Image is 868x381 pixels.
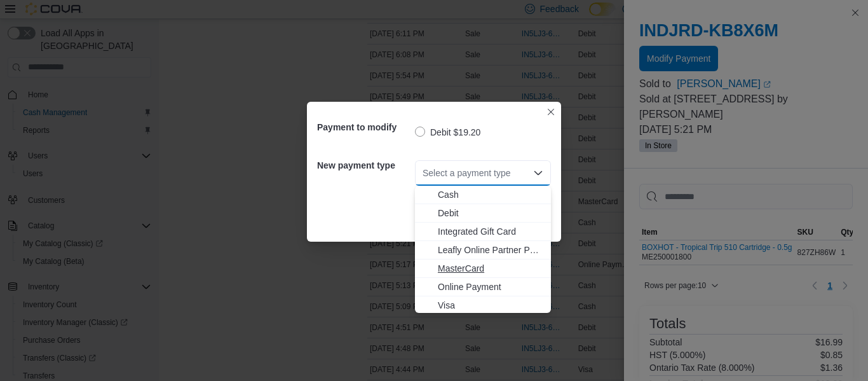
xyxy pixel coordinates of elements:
[415,125,480,140] label: Debit $19.20
[423,165,424,181] input: Accessible screen reader label
[438,281,543,293] span: Online Payment
[533,168,543,178] button: Close list of options
[317,114,412,140] h5: Payment to modify
[438,188,543,201] span: Cash
[438,262,543,275] span: MasterCard
[543,104,559,120] button: Closes this modal window
[415,186,551,315] div: Choose from the following options
[415,186,551,204] button: Cash
[317,153,412,178] h5: New payment type
[415,278,551,296] button: Online Payment
[415,296,551,315] button: Visa
[415,260,551,278] button: MasterCard
[438,207,543,219] span: Debit
[438,299,543,312] span: Visa
[415,223,551,241] button: Integrated Gift Card
[415,241,551,260] button: Leafly Online Partner Payment
[415,204,551,223] button: Debit
[438,244,543,256] span: Leafly Online Partner Payment
[438,225,543,238] span: Integrated Gift Card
